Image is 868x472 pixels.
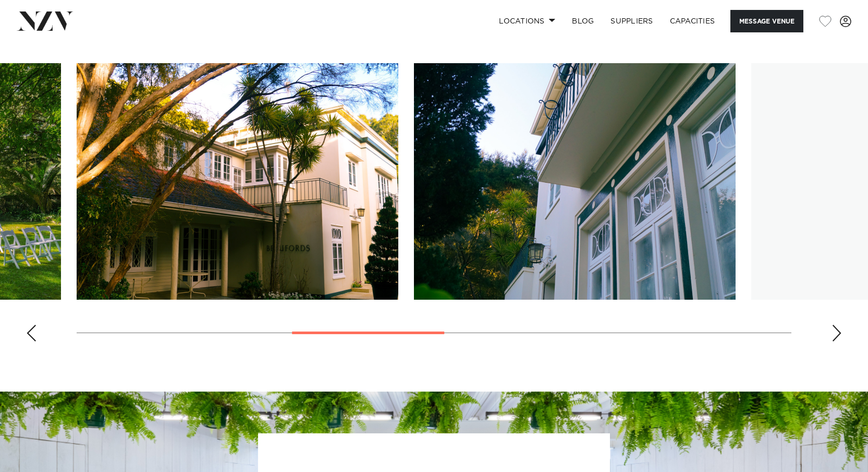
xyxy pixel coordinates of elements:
swiper-slide: 4 / 10 [77,63,398,300]
a: Locations [491,10,564,32]
a: BLOG [564,10,602,32]
a: SUPPLIERS [602,10,661,32]
swiper-slide: 5 / 10 [414,63,736,300]
button: Message Venue [730,10,803,32]
img: nzv-logo.png [17,11,74,30]
a: Capacities [662,10,724,32]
